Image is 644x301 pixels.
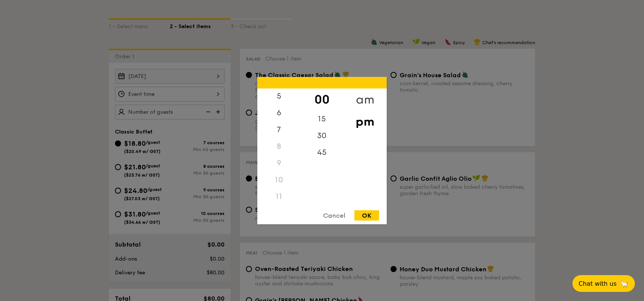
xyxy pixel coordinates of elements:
div: Cancel [316,210,353,220]
div: 10 [257,171,300,188]
div: 6 [257,104,300,121]
div: 11 [257,188,300,205]
div: 00 [300,88,343,110]
span: 🦙 [620,279,629,288]
div: pm [343,110,386,132]
div: 7 [257,121,300,138]
div: 45 [300,144,343,161]
span: Chat with us [579,280,617,287]
div: 9 [257,154,300,171]
div: OK [354,210,379,220]
div: 30 [300,127,343,144]
div: 8 [257,138,300,154]
button: Chat with us🦙 [572,275,635,292]
div: am [343,88,386,110]
div: 15 [300,110,343,127]
div: 5 [257,88,300,104]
